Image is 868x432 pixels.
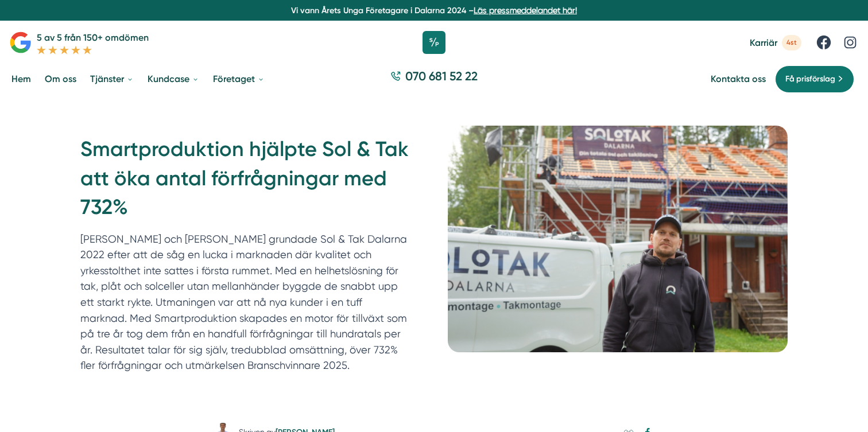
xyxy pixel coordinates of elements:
[711,73,766,84] a: Kontakta oss
[88,64,136,94] a: Tjänster
[145,64,201,94] a: Kundcase
[9,64,33,94] a: Hem
[448,126,788,352] img: Bild till Smartproduktion hjälpte Sol & Tak att öka antal förfrågningar med 732%
[5,5,863,16] p: Vi vann Årets Unga Företagare i Dalarna 2024 –
[386,68,482,90] a: 070 681 52 22
[474,6,577,15] a: Läs pressmeddelandet här!
[750,37,777,48] span: Karriär
[80,231,411,373] p: [PERSON_NAME] och [PERSON_NAME] grundade Sol & Tak Dalarna 2022 efter att de såg en lucka i markn...
[80,135,420,231] h1: Smartproduktion hjälpte Sol & Tak att öka antal förfrågningar med 732%
[37,30,149,45] p: 5 av 5 från 150+ omdömen
[785,73,835,85] span: Få prisförslag
[42,64,79,94] a: Om oss
[405,68,478,84] span: 070 681 52 22
[775,65,854,93] a: Få prisförslag
[750,35,801,50] a: Karriär 4st
[782,35,801,50] span: 4st
[211,64,267,94] a: Företaget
